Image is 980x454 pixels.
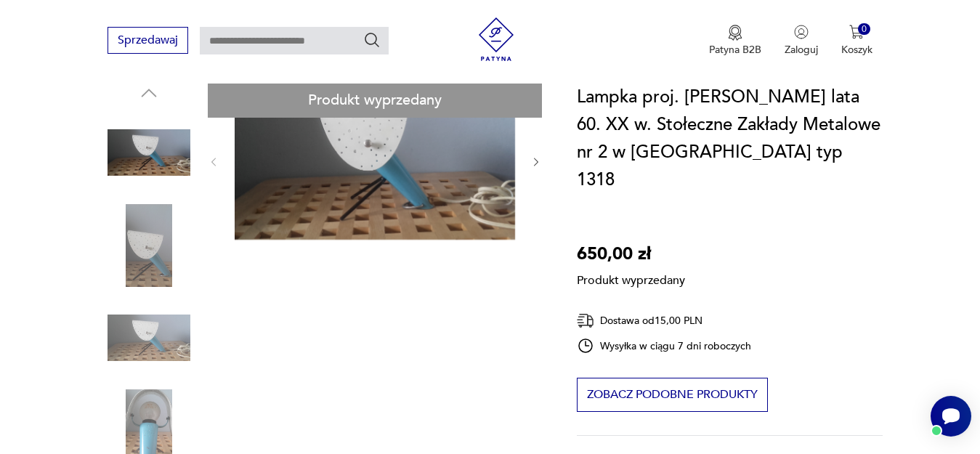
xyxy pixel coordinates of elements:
p: Patyna B2B [709,43,761,57]
img: Ikona koszyka [849,25,864,39]
img: Ikonka użytkownika [794,25,809,39]
iframe: Smartsupp widget button [931,396,971,437]
img: Patyna - sklep z meblami i dekoracjami vintage [474,17,518,61]
img: Ikona medalu [728,25,742,41]
button: Szukaj [363,31,381,49]
button: Zobacz podobne produkty [577,378,768,412]
p: Zaloguj [785,43,818,57]
button: 0Koszyk [841,25,872,57]
img: Ikona dostawy [577,312,594,330]
div: 0 [858,23,870,36]
h1: Lampka proj. [PERSON_NAME] lata 60. XX w. Stołeczne Zakłady Metalowe nr 2 w [GEOGRAPHIC_DATA] typ... [577,84,883,194]
p: Produkt wyprzedany [577,268,685,288]
p: Koszyk [841,43,872,57]
button: Zaloguj [785,25,818,57]
div: Wysyłka w ciągu 7 dni roboczych [577,337,751,354]
div: Dostawa od 15,00 PLN [577,312,751,330]
button: Patyna B2B [709,25,761,57]
a: Ikona medaluPatyna B2B [709,25,761,57]
a: Sprzedawaj [108,36,188,46]
button: Sprzedawaj [108,27,188,54]
p: 650,00 zł [577,240,685,268]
